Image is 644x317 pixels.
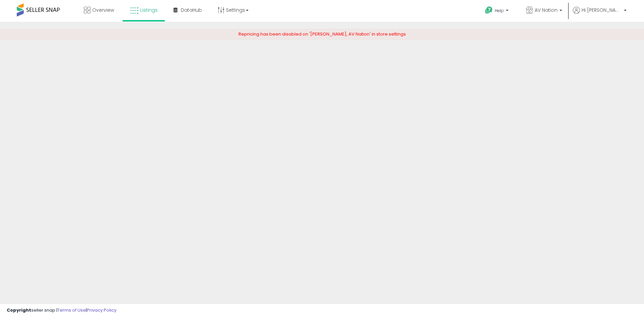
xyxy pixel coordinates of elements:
a: Hi [PERSON_NAME] [573,7,627,22]
span: Repricing has been disabled on '[PERSON_NAME], AV Nation' in store settings [238,31,406,37]
span: Hi [PERSON_NAME] [582,7,622,13]
i: Get Help [485,6,493,14]
span: Overview [92,7,114,13]
span: AV Nation [535,7,557,13]
span: DataHub [181,7,202,13]
span: Listings [140,7,158,13]
a: Help [480,1,515,22]
span: Help [495,8,504,13]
